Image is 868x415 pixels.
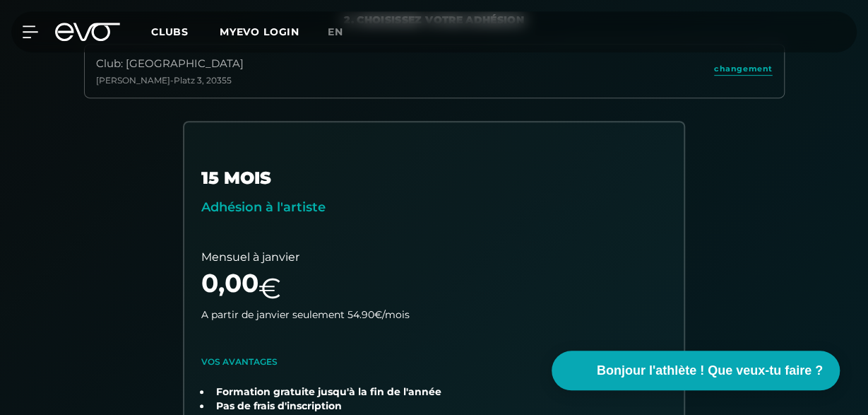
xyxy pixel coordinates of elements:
span: Clubs [151,25,189,38]
a: MYEVO LOGIN [220,25,299,38]
a: changement [714,63,773,79]
button: Bonjour l'athlète ! Que veux-tu faire ? [552,351,840,390]
a: Clubs [151,25,217,38]
div: Club: [GEOGRAPHIC_DATA] [96,56,244,72]
a: en [328,24,360,40]
div: [PERSON_NAME]-Platz 3, 20355 [96,75,244,86]
span: changement [714,63,773,75]
span: Bonjour l'athlète ! Que veux-tu faire ? [597,361,823,380]
span: en [328,25,343,38]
